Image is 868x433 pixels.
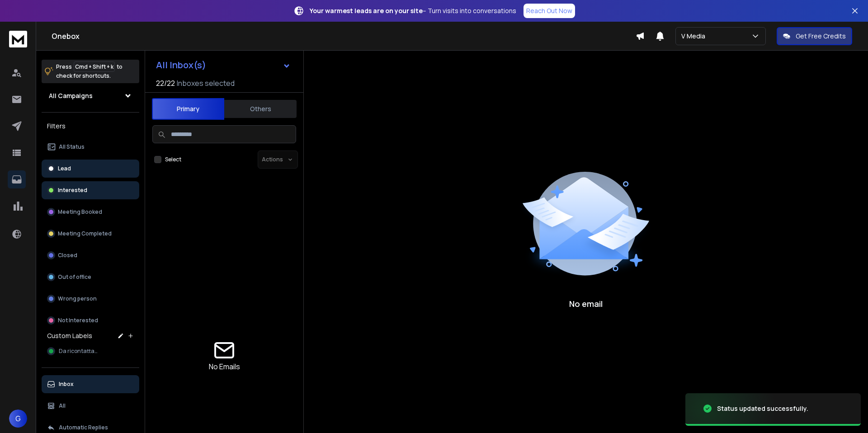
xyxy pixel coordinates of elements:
[777,27,852,45] button: Get Free Credits
[58,208,102,216] p: Meeting Booked
[42,311,139,329] button: Not Interested
[42,138,139,156] button: All Status
[59,381,74,388] p: Inbox
[52,31,636,42] h1: Onebox
[42,246,139,264] button: Closed
[14,14,22,22] img: logo_orange.svg
[42,181,139,199] button: Interested
[47,53,69,59] div: Dominio
[310,6,423,15] strong: Your warmest leads are on your site
[717,404,808,413] div: Status updated successfully.
[58,230,112,237] p: Meeting Completed
[59,402,66,409] p: All
[42,397,139,415] button: All
[209,361,240,372] p: No Emails
[156,61,206,70] h1: All Inbox(s)
[58,295,97,302] p: Wrong person
[224,99,297,119] button: Others
[165,156,181,163] label: Select
[796,32,846,41] p: Get Free Credits
[152,98,224,120] button: Primary
[524,4,575,18] a: Reach Out Now
[59,143,85,151] p: All Status
[526,6,572,15] p: Reach Out Now
[74,61,115,72] span: Cmd + Shift + k
[58,273,91,281] p: Out of office
[9,31,27,47] img: logo
[25,14,44,22] div: v 4.0.25
[101,53,150,59] div: Keyword (traffico)
[38,52,45,60] img: tab_domain_overview_orange.svg
[310,6,516,15] p: – Turn visits into conversations
[58,317,98,324] p: Not Interested
[49,91,93,100] h1: All Campaigns
[569,297,603,310] p: No email
[91,52,98,60] img: tab_keywords_by_traffic_grey.svg
[42,87,139,105] button: All Campaigns
[58,165,71,172] p: Lead
[42,290,139,308] button: Wrong person
[42,225,139,243] button: Meeting Completed
[9,409,27,428] button: G
[58,187,87,194] p: Interested
[24,24,66,31] div: Dominio: [URL]
[58,252,77,259] p: Closed
[59,348,99,355] span: Da ricontattare
[156,78,175,89] span: 22 / 22
[14,24,22,31] img: website_grey.svg
[42,120,139,132] h3: Filters
[47,331,92,340] h3: Custom Labels
[177,78,235,89] h3: Inboxes selected
[42,342,139,360] button: Da ricontattare
[681,32,709,41] p: V Media
[42,203,139,221] button: Meeting Booked
[42,375,139,393] button: Inbox
[56,62,123,80] p: Press to check for shortcuts.
[42,268,139,286] button: Out of office
[59,424,108,431] p: Automatic Replies
[42,160,139,178] button: Lead
[149,56,298,74] button: All Inbox(s)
